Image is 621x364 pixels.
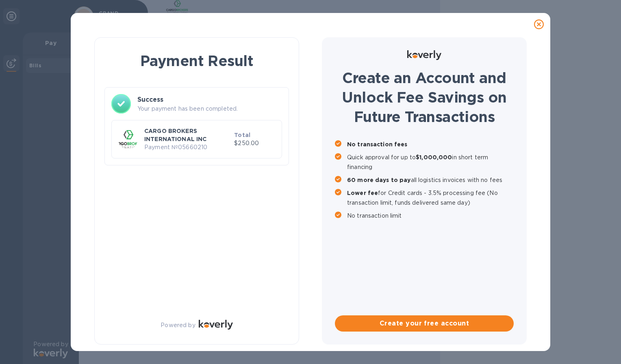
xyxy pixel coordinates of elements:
[108,51,286,71] h1: Payment Result
[341,319,507,328] span: Create your free account
[416,154,452,161] b: $1,000,000
[234,132,250,138] b: Total
[144,127,231,143] p: CARGO BROKERS INTERNATIONAL INC
[199,320,233,330] img: Logo
[335,68,514,126] h1: Create an Account and Unlock Fee Savings on Future Transactions
[407,50,441,60] img: Logo
[161,321,195,330] p: Powered by
[347,190,378,196] b: Lower fee
[137,105,282,113] p: Your payment has been completed.
[234,139,275,148] p: $250.00
[137,95,282,105] h3: Success
[144,143,231,152] p: Payment № 05660210
[347,188,514,208] p: for Credit cards - 3.5% processing fee (No transaction limit, funds delivered same day)
[347,177,411,183] b: 60 more days to pay
[347,211,514,221] p: No transaction limit
[347,152,514,172] p: Quick approval for up to in short term financing
[335,315,514,332] button: Create your free account
[347,141,408,148] b: No transaction fees
[347,175,514,185] p: all logistics invoices with no fees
